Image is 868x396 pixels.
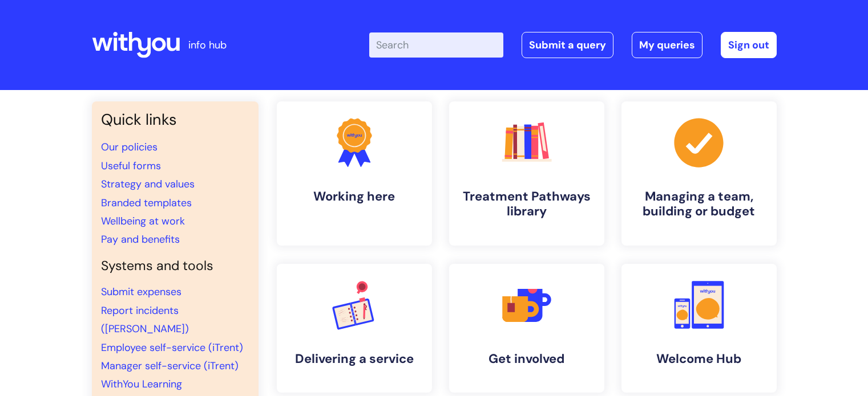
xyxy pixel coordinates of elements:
a: My queries [632,32,703,58]
h4: Working here [286,189,423,204]
a: Treatment Pathways library [449,101,604,246]
h4: Get involved [458,352,595,366]
a: Submit a query [522,32,613,58]
h4: Welcome Hub [631,352,768,366]
a: Useful forms [101,159,161,173]
a: Working here [277,101,432,246]
a: Branded templates [101,196,192,210]
a: Delivering a service [277,264,432,393]
h4: Treatment Pathways library [458,189,595,219]
a: Managing a team, building or budget [621,101,777,246]
a: Pay and benefits [101,232,180,246]
a: Submit expenses [101,285,181,299]
a: WithYou Learning [101,377,182,391]
a: Wellbeing at work [101,214,185,228]
a: Report incidents ([PERSON_NAME]) [101,304,189,336]
a: Manager self-service (iTrent) [101,359,239,373]
a: Employee self-service (iTrent) [101,341,243,354]
h4: Systems and tools [101,258,249,274]
h4: Delivering a service [286,352,423,366]
a: Sign out [721,32,777,58]
a: Our policies [101,140,158,154]
a: Get involved [449,264,604,393]
h3: Quick links [101,111,249,129]
a: Welcome Hub [621,264,777,393]
input: Search [369,32,503,58]
div: | - [369,32,777,58]
h4: Managing a team, building or budget [631,189,768,219]
a: Strategy and values [101,177,195,191]
p: info hub [188,36,227,54]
